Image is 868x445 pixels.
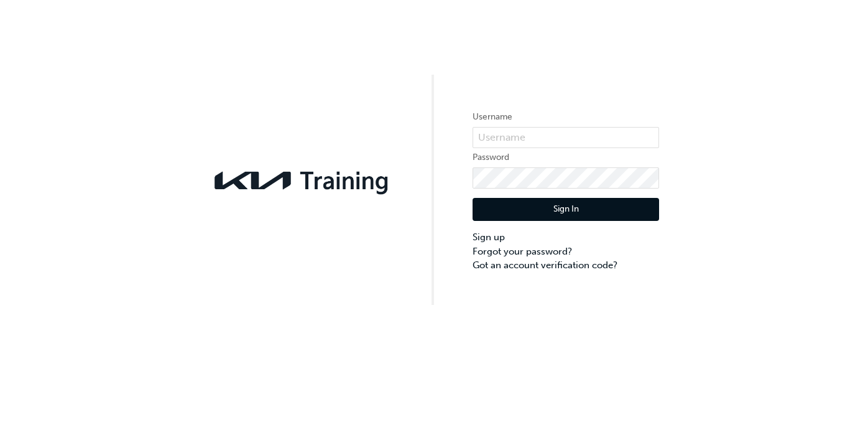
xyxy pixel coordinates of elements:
label: Username [473,110,659,124]
a: Forgot your password? [473,245,659,259]
button: Sign In [473,198,659,222]
img: kia-training [209,164,395,197]
a: Got an account verification code? [473,258,659,273]
a: Sign up [473,230,659,245]
input: Username [473,127,659,148]
label: Password [473,150,659,165]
